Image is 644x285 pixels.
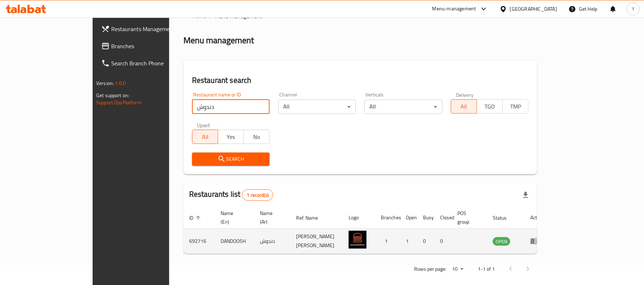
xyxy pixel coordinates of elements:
[493,237,510,246] span: OPEN
[111,25,195,33] span: Restaurants Management
[198,155,264,164] span: Search
[218,130,244,144] button: Yes
[400,229,417,254] td: 1
[414,265,446,274] p: Rows per page:
[525,207,549,229] th: Action
[364,100,442,114] div: All
[477,99,503,114] button: TGO
[111,42,195,50] span: Branches
[96,91,129,100] span: Get support on:
[215,229,254,254] td: DANDOOSH
[111,59,195,67] span: Search Branch Phone
[209,12,212,20] li: /
[454,101,474,112] span: All
[506,101,526,112] span: TMP
[95,55,200,72] a: Search Branch Phone
[195,132,215,142] span: All
[290,229,343,254] td: [PERSON_NAME] [PERSON_NAME]
[530,237,544,245] div: Menu
[192,152,270,166] button: Search
[192,100,270,114] input: Search for restaurant name or ID..
[260,209,282,226] span: Name (Ar)
[434,229,452,254] td: 0
[254,229,290,254] td: دندوش
[375,229,400,254] td: 1
[189,189,273,201] h2: Restaurants list
[493,214,516,222] span: Status
[456,92,474,97] label: Delivery
[517,186,534,204] div: Export file
[183,207,549,254] table: enhanced table
[221,132,241,142] span: Yes
[95,37,200,55] a: Branches
[478,265,495,274] p: 1-1 of 1
[247,132,267,142] span: No
[192,130,218,144] button: All
[215,12,262,20] span: Menu management
[221,209,246,226] span: Name (En)
[632,5,635,13] span: Y
[96,79,114,88] span: Version:
[400,207,417,229] th: Open
[375,207,400,229] th: Branches
[242,192,273,199] span: 1 record(s)
[417,207,434,229] th: Busy
[189,214,203,222] span: ID
[510,5,557,13] div: [GEOGRAPHIC_DATA]
[502,99,529,114] button: TMP
[96,98,142,107] a: Support.OpsPlatform
[278,100,356,114] div: All
[197,122,210,127] label: Upsell
[434,207,452,229] th: Closed
[183,35,254,46] h2: Menu management
[343,207,375,229] th: Logo
[417,229,434,254] td: 0
[115,79,126,88] span: 1.0.0
[432,5,476,13] div: Menu-management
[449,264,466,275] div: Rows per page:
[296,214,327,222] span: Ref. Name
[95,20,200,37] a: Restaurants Management
[480,101,500,112] span: TGO
[493,237,510,246] div: OPEN
[244,130,270,144] button: No
[192,75,529,86] h2: Restaurant search
[457,209,478,226] span: POS group
[451,99,477,114] button: All
[349,231,367,249] img: DANDOOSH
